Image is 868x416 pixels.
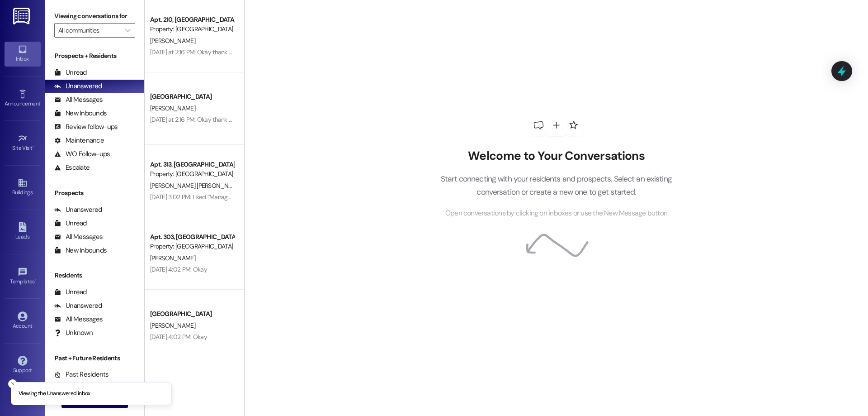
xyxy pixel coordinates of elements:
div: Apt. 313, [GEOGRAPHIC_DATA] [150,160,234,169]
div: [DATE] 3:02 PM: Liked “Management [GEOGRAPHIC_DATA] ([GEOGRAPHIC_DATA]): That day works! I've put... [150,193,478,201]
div: New Inbounds [54,246,107,255]
a: Templates • [5,264,41,289]
button: Close toast [8,379,17,388]
span: Open conversations by clicking on inboxes or use the New Message button [445,208,667,219]
i:  [125,27,130,34]
div: Maintenance [54,136,104,145]
img: ResiDesk Logo [13,8,32,24]
div: Residents [45,271,144,280]
p: Viewing the Unanswered inbox [19,390,90,398]
a: Leads [5,220,41,244]
div: Property: [GEOGRAPHIC_DATA] [150,242,234,251]
div: Prospects + Residents [45,51,144,61]
div: All Messages [54,315,103,324]
span: • [33,143,34,150]
a: Account [5,309,41,333]
p: Start connecting with your residents and prospects. Select an existing conversation or create a n... [427,172,685,198]
div: New Inbounds [54,109,107,118]
a: Inbox [5,42,41,66]
span: [PERSON_NAME] [PERSON_NAME] [150,182,242,190]
span: [PERSON_NAME] [150,321,195,330]
div: All Messages [54,95,103,105]
div: Past Residents [54,370,109,379]
div: Apt. 210, [GEOGRAPHIC_DATA] [150,15,234,24]
div: Review follow-ups [54,122,118,132]
h2: Welcome to Your Conversations [427,149,685,163]
span: • [35,277,36,283]
span: • [40,99,42,105]
span: [PERSON_NAME] [150,254,195,262]
div: Unknown [54,328,93,338]
div: [DATE] at 2:16 PM: Okay thank you [150,115,238,124]
div: Past + Future Residents [45,354,144,363]
span: [PERSON_NAME] [150,37,195,45]
div: Apt. 303, [GEOGRAPHIC_DATA] [150,232,234,242]
div: [DATE] at 2:16 PM: Okay thank you [150,48,238,56]
div: Property: [GEOGRAPHIC_DATA] [150,24,234,34]
div: Unread [54,68,87,77]
a: Buildings [5,175,41,200]
div: Prospects [45,188,144,198]
label: Viewing conversations for [54,9,135,23]
div: WO Follow-ups [54,149,110,159]
div: Unanswered [54,205,102,215]
div: [DATE] 4:02 PM: Okay [150,265,207,273]
div: All Messages [54,232,103,242]
a: Support [5,353,41,378]
div: Unanswered [54,81,102,91]
div: Unanswered [54,301,102,311]
div: [GEOGRAPHIC_DATA] [150,92,234,101]
div: Escalate [54,163,90,172]
div: [GEOGRAPHIC_DATA] [150,309,234,319]
input: All communities [58,23,121,38]
div: Unread [54,287,87,297]
a: Site Visit • [5,131,41,155]
div: Unread [54,219,87,228]
div: [DATE] 4:02 PM: Okay [150,333,207,341]
div: Property: [GEOGRAPHIC_DATA] [150,169,234,179]
span: [PERSON_NAME] [150,104,195,112]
